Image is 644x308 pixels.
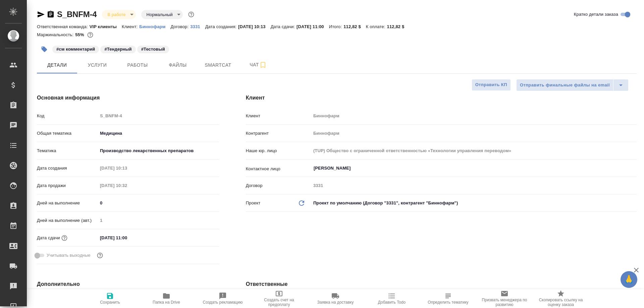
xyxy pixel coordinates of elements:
button: Заявка на доставку [307,289,364,308]
div: В работе [141,10,183,19]
input: Пустое поле [98,163,156,173]
p: Клиент [246,113,311,119]
div: Производство лекарственных препаратов [98,145,219,157]
p: Дата продажи [37,182,98,189]
div: Медицина [98,128,219,139]
span: Файлы [162,61,194,69]
span: 🙏 [623,272,635,287]
p: Договор [246,182,311,189]
span: Призвать менеджера по развитию [480,298,529,307]
span: Работы [121,61,154,69]
p: Ответственная команда: [37,24,90,29]
p: Дата сдачи [37,235,60,241]
h4: Основная информация [37,94,219,102]
span: Папка на Drive [153,300,180,305]
span: Отправить КП [475,81,507,89]
button: Если добавить услуги и заполнить их объемом, то дата рассчитается автоматически [60,234,69,242]
p: #Тестовый [141,46,165,53]
p: Клиент: [122,24,139,29]
p: Дней на выполнение (авт.) [37,217,98,224]
p: 55% [75,32,86,37]
div: Проект по умолчанию (Договор "3331", контрагент "Биннофарм") [311,197,637,209]
p: 112,82 $ [387,24,410,29]
p: #Тендерный [104,46,131,53]
p: Тематика [37,147,98,154]
p: Дата сдачи: [271,24,297,29]
input: Пустое поле [98,181,156,190]
span: Smartcat [202,61,234,69]
input: Пустое поле [311,146,637,156]
button: 🙏 [621,271,637,288]
button: В работе [105,12,127,17]
p: Дата создания: [205,24,238,29]
span: Заявка на доставку [317,300,354,305]
p: [DATE] 11:00 [297,24,329,29]
span: Услуги [81,61,113,69]
h4: Клиент [246,94,637,102]
span: Скопировать ссылку на оценку заказа [537,298,585,307]
a: Биннофарм [139,23,170,29]
p: Итого: [329,24,343,29]
button: Сохранить [82,289,138,308]
div: В работе [102,10,136,19]
div: split button [516,79,629,91]
p: #см комментарий [56,46,95,53]
p: [DATE] 10:13 [238,24,271,29]
p: Договор: [170,24,190,29]
p: Маржинальность: [37,32,75,37]
input: ✎ Введи что-нибудь [98,233,156,243]
input: ✎ Введи что-нибудь [98,198,219,208]
span: Отправить финальные файлы на email [520,81,610,89]
h4: Дополнительно [37,280,219,288]
span: Учитывать выходные [47,252,91,259]
button: Добавить тэг [37,42,52,57]
p: 3331 [190,24,205,29]
button: Выбери, если сб и вс нужно считать рабочими днями для выполнения заказа. [96,251,104,260]
span: Тендерный [100,46,136,52]
input: Пустое поле [311,128,637,138]
p: Дней на выполнение [37,200,98,206]
p: Контрагент [246,130,311,137]
p: К оплате: [366,24,387,29]
button: Скопировать ссылку [47,10,55,18]
input: Пустое поле [311,111,637,121]
button: Определить тематику [420,289,476,308]
svg: Подписаться [259,61,267,69]
span: см комментарий [52,46,100,52]
button: Отправить КП [472,79,511,91]
p: 112,82 $ [343,24,366,29]
span: Определить тематику [428,300,468,305]
span: Создать рекламацию [203,300,243,305]
button: 3534.94 RUB; [86,30,95,39]
input: Пустое поле [98,215,219,225]
button: Скопировать ссылку для ЯМессенджера [37,10,45,18]
button: Open [633,168,634,169]
button: Создать рекламацию [195,289,251,308]
span: Сохранить [100,300,120,305]
button: Создать счет на предоплату [251,289,307,308]
span: Кратко детали заказа [574,11,618,18]
p: Биннофарм [139,24,170,29]
button: Доп статусы указывают на важность/срочность заказа [187,10,196,19]
p: Код [37,113,98,119]
button: Скопировать ссылку на оценку заказа [533,289,589,308]
span: Добавить Todo [378,300,406,305]
input: Пустое поле [311,181,637,190]
p: Наше юр. лицо [246,147,311,154]
button: Отправить финальные файлы на email [516,79,613,91]
span: Чат [242,61,274,69]
p: Дата создания [37,165,98,172]
button: Призвать менеджера по развитию [476,289,533,308]
a: S_BNFM-4 [57,10,97,19]
button: Нормальный [145,12,175,17]
input: Пустое поле [98,111,219,121]
p: Общая тематика [37,130,98,137]
button: Добавить Todo [364,289,420,308]
span: Создать счет на предоплату [255,298,303,307]
p: Контактное лицо [246,166,311,172]
span: Тестовый [137,46,170,52]
span: Детали [41,61,73,69]
p: Проект [246,200,261,206]
button: Папка на Drive [138,289,195,308]
a: 3331 [190,23,205,29]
